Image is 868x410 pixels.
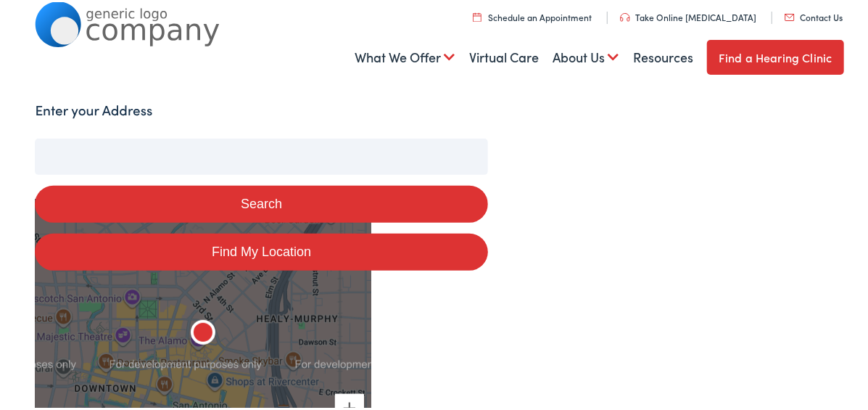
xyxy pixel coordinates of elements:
img: utility icon [473,10,481,20]
a: Resources [633,43,693,67]
a: Schedule an Appointment [473,9,592,21]
input: Enter your address or zip code [35,136,487,173]
a: Find My Location [35,231,487,268]
button: Search [35,184,487,221]
a: Contact Us [785,9,843,21]
a: Virtual Care [469,43,539,67]
div: The Alamo [180,309,226,356]
a: Find a Hearing Clinic [707,38,843,73]
label: Enter your Address [35,98,152,119]
img: utility icon [620,11,630,20]
img: utility icon [785,12,795,19]
a: About Us [553,43,619,67]
a: Take Online [MEDICAL_DATA] [620,9,757,21]
a: What We Offer [355,43,455,67]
